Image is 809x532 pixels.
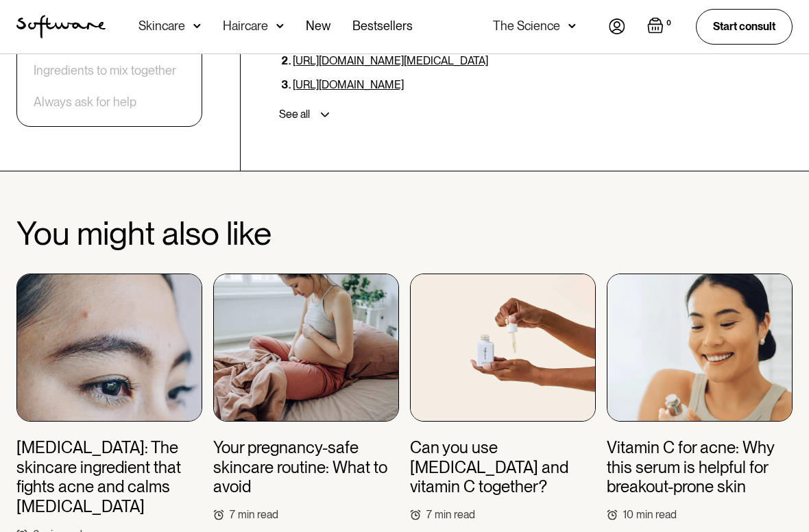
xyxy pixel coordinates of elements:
a: home [16,15,106,38]
div: Haircare [223,19,268,33]
a: Always ask for help [34,95,136,110]
a: Start consult [696,9,793,44]
h2: You might also like [16,215,793,252]
h3: [MEDICAL_DATA]: The skincare ingredient that fights acne and calms [MEDICAL_DATA] [16,438,202,517]
img: arrow down [193,19,201,33]
a: [URL][DOMAIN_NAME] [293,78,404,91]
h3: Your pregnancy-safe skincare routine: What to avoid [213,438,399,497]
a: Open empty cart [647,17,674,36]
img: arrow down [568,19,576,33]
div: min read [636,508,677,521]
h3: Can you use [MEDICAL_DATA] and vitamin C together? [410,438,596,497]
a: Can you use [MEDICAL_DATA] and vitamin C together?7min read [410,274,596,522]
img: Software Logo [16,15,106,38]
div: The Science [493,19,560,33]
a: [URL][DOMAIN_NAME][MEDICAL_DATA] [293,54,488,67]
h3: Vitamin C for acne: Why this serum is helpful for breakout-prone skin [607,438,793,497]
div: 10 [623,508,633,521]
a: Ingredients to mix together [34,63,176,78]
div: min read [238,508,278,521]
div: Skincare [138,19,185,33]
div: min read [435,508,475,521]
a: Your pregnancy-safe skincare routine: What to avoid7min read [213,274,399,522]
div: 7 [230,508,235,521]
div: 7 [426,508,432,521]
div: 0 [664,17,674,29]
div: See all [279,108,310,121]
a: Vitamin C for acne: Why this serum is helpful for breakout-prone skin10min read [607,274,793,522]
img: arrow down [276,19,284,33]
